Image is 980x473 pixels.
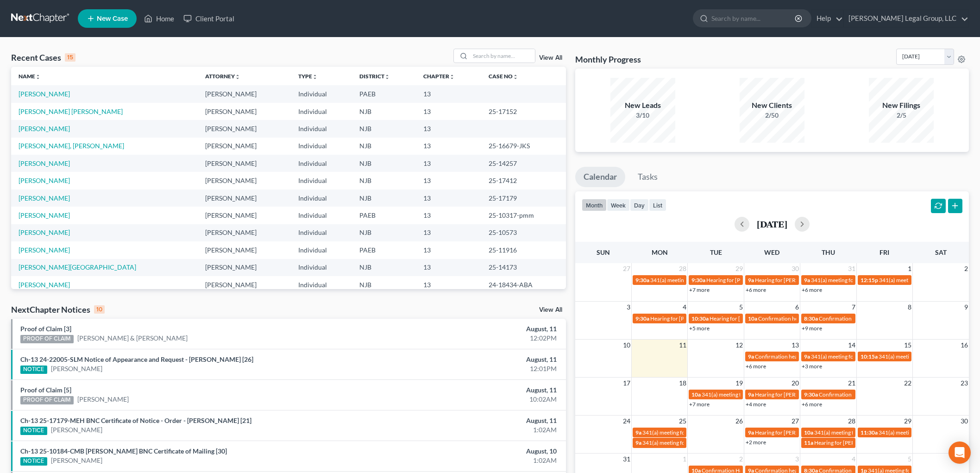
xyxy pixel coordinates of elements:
span: 17 [622,378,631,389]
td: [PERSON_NAME] [198,120,291,137]
div: Recent Cases [11,52,75,63]
span: Confirmation hearing for Kateava [PERSON_NAME] [755,353,880,360]
span: New Case [97,15,128,22]
td: [PERSON_NAME] [198,259,291,276]
button: day [630,199,649,211]
td: Individual [291,155,352,172]
a: Districtunfold_more [359,73,390,80]
td: PAEB [352,85,416,102]
td: [PERSON_NAME] [198,85,291,102]
td: 13 [416,120,481,137]
div: August, 11 [384,416,557,425]
td: NJB [352,276,416,293]
td: 13 [416,224,481,241]
div: NOTICE [20,457,47,466]
td: 25-14173 [481,259,566,276]
span: 341(a) meeting for [PERSON_NAME] [879,353,968,360]
span: 10a [691,391,701,398]
i: unfold_more [449,74,455,80]
a: +6 more [746,363,766,370]
span: 10:15a [861,353,878,360]
div: PROOF OF CLAIM [20,335,74,343]
h3: Monthly Progress [575,54,641,65]
i: unfold_more [384,74,390,80]
span: 7 [851,302,856,313]
span: 28 [678,263,687,274]
span: 26 [735,416,744,427]
a: Ch-13 24-22005-SLM Notice of Appearance and Request - [PERSON_NAME] [26] [20,355,253,363]
span: 9:30a [804,391,818,398]
span: 4 [851,454,856,465]
span: 1 [907,263,912,274]
span: 10a [748,315,757,322]
a: +6 more [802,401,822,408]
span: 6 [794,302,800,313]
a: +3 more [802,363,822,370]
td: 25-14257 [481,155,566,172]
a: +6 more [802,286,822,293]
span: Hearing for [PERSON_NAME] [755,429,827,436]
td: Individual [291,85,352,102]
span: 29 [903,416,912,427]
span: 15 [903,340,912,351]
td: 25-10573 [481,224,566,241]
div: NextChapter Notices [11,304,105,315]
span: 5 [907,454,912,465]
i: unfold_more [235,74,240,80]
span: 2 [963,263,969,274]
button: month [582,199,607,211]
span: 9a [748,429,754,436]
a: Typeunfold_more [298,73,318,80]
td: [PERSON_NAME] [198,103,291,120]
a: [PERSON_NAME] [77,395,129,404]
span: 18 [678,378,687,389]
td: [PERSON_NAME] [198,276,291,293]
div: New Leads [610,100,675,111]
span: 10:30a [691,315,709,322]
span: 5 [738,302,744,313]
a: Ch-13 25-17179-MEH BNC Certificate of Notice - Order - [PERSON_NAME] [21] [20,416,251,424]
button: week [607,199,630,211]
i: unfold_more [513,74,518,80]
a: [PERSON_NAME] Legal Group, LLC [844,10,968,27]
span: 12 [735,340,744,351]
h2: [DATE] [757,219,787,229]
td: Individual [291,259,352,276]
span: Confirmation Hearing for [PERSON_NAME] [819,391,925,398]
span: Hearing for [PERSON_NAME][US_STATE] and [PERSON_NAME][US_STATE] [755,391,938,398]
td: Individual [291,241,352,259]
a: [PERSON_NAME] [51,425,102,435]
td: [PERSON_NAME] [198,241,291,259]
span: 22 [903,378,912,389]
a: [PERSON_NAME] [19,281,70,289]
a: [PERSON_NAME] [19,177,70,184]
div: 1:02AM [384,425,557,435]
a: Client Portal [179,10,239,27]
span: Hearing for [PERSON_NAME] [650,315,722,322]
span: 31 [847,263,856,274]
div: August, 11 [384,385,557,395]
td: 13 [416,155,481,172]
span: 8:30a [804,315,818,322]
a: [PERSON_NAME] & [PERSON_NAME] [77,334,188,343]
td: 13 [416,207,481,224]
span: Confirmation hearing for [PERSON_NAME] [819,315,924,322]
a: [PERSON_NAME] [19,194,70,202]
div: 2/5 [869,111,934,120]
span: 9a [748,353,754,360]
td: Individual [291,224,352,241]
span: Thu [822,248,835,256]
span: 9 [963,302,969,313]
a: View All [539,55,562,61]
td: NJB [352,189,416,207]
span: Mon [652,248,668,256]
span: 11 [678,340,687,351]
td: [PERSON_NAME] [198,224,291,241]
div: August, 11 [384,355,557,364]
div: 10 [94,305,105,314]
span: 10a [804,429,813,436]
i: unfold_more [312,74,318,80]
span: 341(a) meeting for [PERSON_NAME] [879,429,968,436]
span: 25 [678,416,687,427]
span: 16 [960,340,969,351]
